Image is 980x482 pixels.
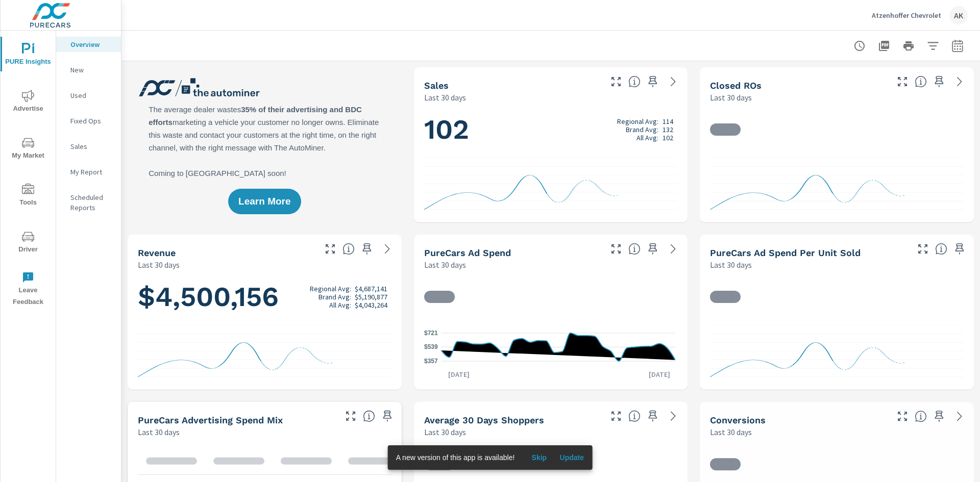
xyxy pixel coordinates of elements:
[4,184,53,209] span: Tools
[424,426,466,438] p: Last 30 days
[628,410,641,422] span: A rolling 30 day total of daily Shoppers on the dealership website, averaged over the selected da...
[424,247,511,258] h5: PureCars Ad Spend
[665,73,681,90] a: See more details in report
[4,90,53,115] span: Advertise
[56,62,121,78] div: New
[915,410,927,422] span: The number of dealer-specified goals completed by a visitor. [Source: This data is provided by th...
[951,241,968,257] span: Save this to your personalized report
[608,241,624,257] button: Make Fullscreen
[935,243,947,255] span: Average cost of advertising per each vehicle sold at the dealer over the selected date range. The...
[949,6,968,24] div: AK
[555,449,588,466] button: Update
[363,410,375,422] span: This table looks at how you compare to the amount of budget you spend per channel as opposed to y...
[138,247,176,258] h5: Revenue
[894,408,911,424] button: Make Fullscreen
[710,247,861,258] h5: PureCars Ad Spend Per Unit Sold
[710,259,752,271] p: Last 30 days
[645,73,661,90] span: Save this to your personalized report
[645,241,661,257] span: Save this to your personalized report
[355,301,387,309] p: $4,043,264
[359,241,375,257] span: Save this to your personalized report
[608,408,624,424] button: Make Fullscreen
[138,259,180,271] p: Last 30 days
[138,426,180,438] p: Last 30 days
[342,243,355,255] span: Total sales revenue over the selected date range. [Source: This data is sourced from the dealer’s...
[441,369,477,379] p: [DATE]
[4,231,53,256] span: Driver
[947,36,968,56] button: Select Date Range
[4,43,53,68] span: PURE Insights
[424,80,449,91] h5: Sales
[710,91,752,104] p: Last 30 days
[379,408,396,424] span: Save this to your personalized report
[396,453,515,462] span: A new version of this app is available!
[138,280,391,314] h1: $4,500,156
[617,117,658,125] p: Regional Avg:
[318,293,351,301] p: Brand Avg:
[663,117,673,125] p: 114
[424,344,438,351] text: $539
[228,189,301,214] button: Learn More
[424,112,678,147] h1: 102
[238,197,290,206] span: Learn More
[424,91,466,104] p: Last 30 days
[70,65,113,75] p: New
[322,241,338,257] button: Make Fullscreen
[915,241,931,257] button: Make Fullscreen
[710,426,752,438] p: Last 30 days
[424,358,438,365] text: $357
[310,285,351,293] p: Regional Avg:
[70,39,113,49] p: Overview
[663,125,673,134] p: 132
[874,36,894,56] button: "Export Report to PDF"
[642,369,677,379] p: [DATE]
[56,37,121,52] div: Overview
[56,164,121,180] div: My Report
[923,36,943,56] button: Apply Filters
[379,241,396,257] a: See more details in report
[56,190,121,215] div: Scheduled Reports
[645,408,661,424] span: Save this to your personalized report
[70,116,113,126] p: Fixed Ops
[898,36,919,56] button: Print Report
[424,259,466,271] p: Last 30 days
[628,75,641,88] span: Number of vehicles sold by the dealership over the selected date range. [Source: This data is sou...
[70,167,113,177] p: My Report
[70,192,113,213] p: Scheduled Reports
[56,113,121,129] div: Fixed Ops
[931,73,947,90] span: Save this to your personalized report
[951,73,968,90] a: See more details in report
[56,88,121,103] div: Used
[710,80,762,91] h5: Closed ROs
[710,415,766,425] h5: Conversions
[56,139,121,154] div: Sales
[523,449,555,466] button: Skip
[70,90,113,100] p: Used
[915,75,927,88] span: Number of Repair Orders Closed by the selected dealership group over the selected time range. [So...
[342,408,359,424] button: Make Fullscreen
[665,241,681,257] a: See more details in report
[355,293,387,301] p: $5,190,877
[424,415,544,425] h5: Average 30 Days Shoppers
[559,453,584,462] span: Update
[1,31,56,312] div: nav menu
[663,134,673,142] p: 102
[636,134,658,142] p: All Avg:
[665,408,681,424] a: See more details in report
[70,141,113,151] p: Sales
[894,73,911,90] button: Make Fullscreen
[4,137,53,162] span: My Market
[329,301,351,309] p: All Avg:
[4,271,53,308] span: Leave Feedback
[872,11,941,20] p: Atzenhoffer Chevrolet
[626,125,658,134] p: Brand Avg:
[527,453,551,462] span: Skip
[355,285,387,293] p: $4,687,141
[628,243,641,255] span: Total cost of media for all PureCars channels for the selected dealership group over the selected...
[951,408,968,424] a: See more details in report
[931,408,947,424] span: Save this to your personalized report
[424,329,438,337] text: $721
[608,73,624,90] button: Make Fullscreen
[138,415,283,425] h5: PureCars Advertising Spend Mix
